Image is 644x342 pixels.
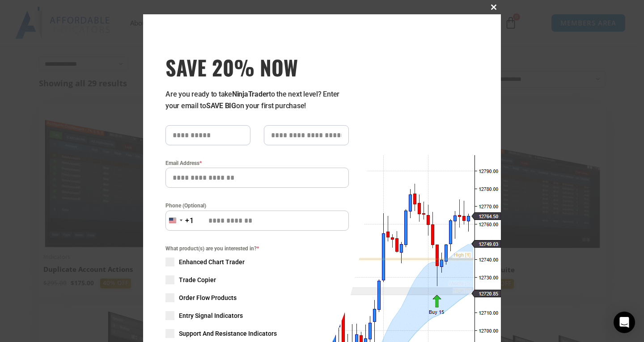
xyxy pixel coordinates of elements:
strong: SAVE BIG [206,101,236,110]
label: Order Flow Products [165,293,349,302]
span: What product(s) are you interested in? [165,244,349,253]
label: Support And Resistance Indicators [165,329,349,338]
label: Entry Signal Indicators [165,311,349,320]
button: Selected country [165,211,194,231]
div: Open Intercom Messenger [614,312,635,333]
span: Support And Resistance Indicators [179,329,277,338]
span: Enhanced Chart Trader [179,258,245,266]
div: +1 [185,215,194,227]
label: Email Address [165,159,349,168]
h3: SAVE 20% NOW [165,55,349,80]
p: Are you ready to take to the next level? Enter your email to on your first purchase! [165,89,349,112]
span: Trade Copier [179,275,216,284]
strong: NinjaTrader [232,90,269,98]
label: Enhanced Chart Trader [165,258,349,266]
label: Phone (Optional) [165,201,349,210]
label: Trade Copier [165,275,349,284]
span: Entry Signal Indicators [179,311,243,320]
span: Order Flow Products [179,293,237,302]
